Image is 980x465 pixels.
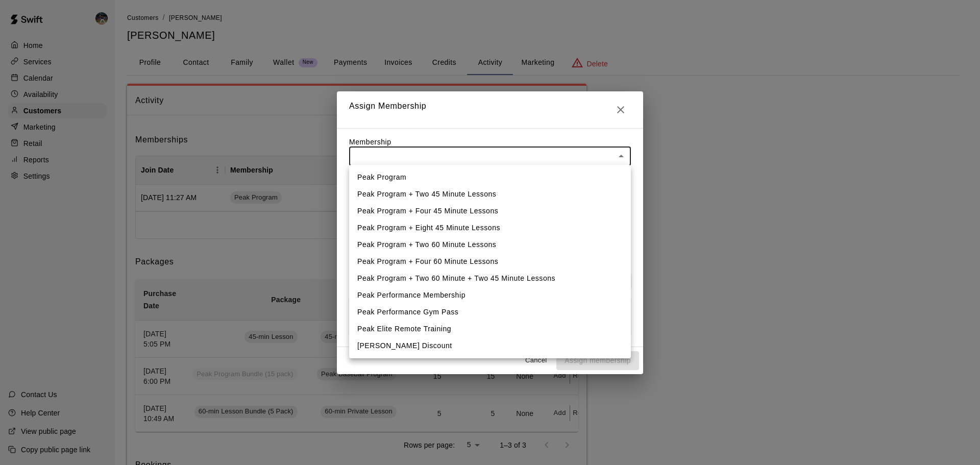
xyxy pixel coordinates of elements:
li: Peak Performance Gym Pass [349,304,631,321]
li: Peak Program + Four 45 Minute Lessons [349,203,631,219]
li: Peak Program + Two 60 Minute Lessons [349,236,631,253]
li: Peak Program + Eight 45 Minute Lessons [349,219,631,236]
li: [PERSON_NAME] Discount [349,337,631,354]
li: Peak Program + Two 60 Minute + Two 45 Minute Lessons [349,270,631,287]
li: Peak Program + Two 45 Minute Lessons [349,186,631,203]
li: Peak Elite Remote Training [349,321,631,337]
li: Peak Program + Four 60 Minute Lessons [349,253,631,270]
li: Peak Performance Membership [349,287,631,304]
li: Peak Program [349,169,631,186]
